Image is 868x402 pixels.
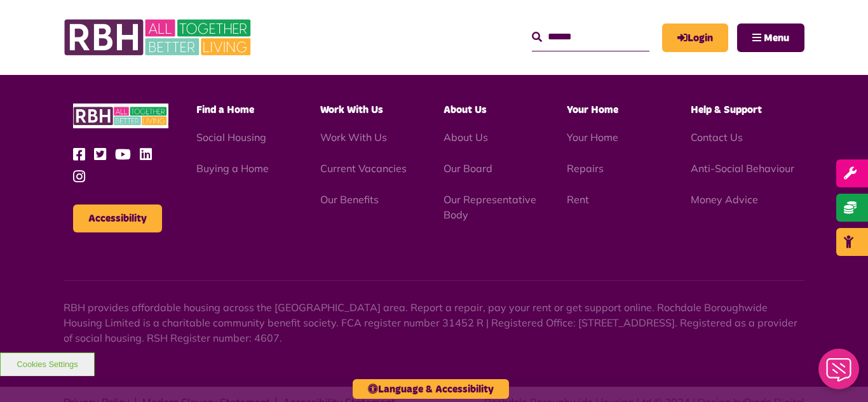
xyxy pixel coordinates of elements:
input: Search [532,23,649,51]
a: Our Representative Body [444,193,536,221]
a: Our Benefits [320,193,379,206]
span: Menu [764,33,789,43]
a: Repairs [567,162,604,175]
span: Work With Us [320,105,383,115]
a: Social Housing - open in a new tab [196,131,266,144]
a: Money Advice [691,193,758,206]
span: About Us [444,105,487,115]
a: Current Vacancies [320,162,407,175]
img: RBH [64,13,254,62]
a: About Us [444,131,488,144]
a: Buying a Home [196,162,269,175]
a: Work With Us [320,131,387,144]
span: Help & Support [691,105,762,115]
p: RBH provides affordable housing across the [GEOGRAPHIC_DATA] area. Report a repair, pay your rent... [64,300,804,345]
a: MyRBH [662,23,728,52]
a: Our Board [444,162,492,175]
a: Rent [567,193,589,206]
a: Your Home [567,131,618,144]
a: Contact Us [691,131,743,144]
img: RBH [73,104,168,128]
button: Language & Accessibility [353,379,509,399]
span: Your Home [567,105,618,115]
button: Navigation [737,23,804,52]
span: Find a Home [196,105,254,115]
button: Accessibility [73,204,162,232]
a: Anti-Social Behaviour [691,162,794,175]
iframe: Netcall Web Assistant for live chat [811,345,868,402]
